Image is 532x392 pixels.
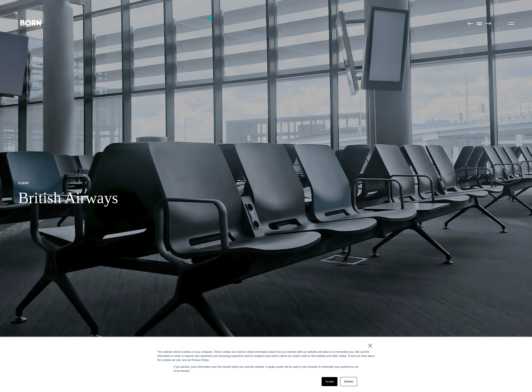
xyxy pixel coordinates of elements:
button: Open [506,19,517,28]
div: This website stores cookies on your computer. These cookies are used to collect information about... [157,350,375,362]
a: Decline [340,377,357,386]
h1: British Airways [18,189,118,207]
p: If you decline, your information won’t be tracked when you visit this website. A single cookie wi... [174,365,359,373]
img: Next Page [485,22,491,25]
a: Accept [322,377,338,386]
img: Previous Page [467,22,474,25]
p: Client [18,181,118,185]
img: All Pages [475,22,484,25]
a: × [368,344,373,348]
